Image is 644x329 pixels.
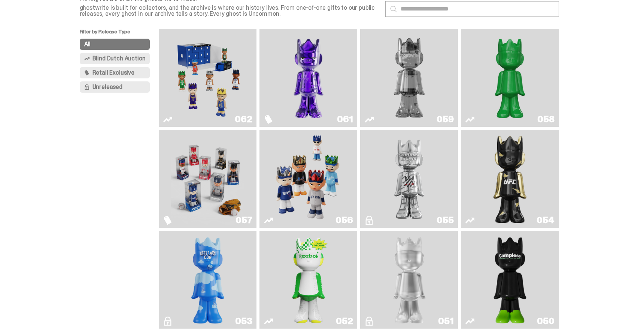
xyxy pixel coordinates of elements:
a: Two [365,32,453,124]
div: 062 [235,115,252,124]
button: Blind Dutch Auction [80,53,150,64]
p: ghostwrite is built for collectors, and the archive is where our history lives. From one-of-one g... [80,5,379,17]
span: All [84,41,91,47]
a: Court Victory [264,234,353,326]
img: I Was There SummerSlam [373,133,446,225]
button: All [80,39,150,50]
div: 058 [537,115,554,124]
a: Game Face (2025) [264,133,353,225]
span: Unreleased [92,84,122,90]
a: Game Face (2025) [163,32,252,124]
div: 053 [235,317,252,326]
a: ghooooost [163,234,252,326]
img: Fantasy [272,32,345,124]
img: Game Face (2025) [272,133,345,225]
div: 055 [437,216,453,225]
span: Retail Exclusive [92,70,134,76]
a: Fantasy [264,32,353,124]
a: Game Face (2025) [163,133,252,225]
div: 051 [438,317,453,326]
div: 054 [537,216,554,225]
button: Retail Exclusive [80,67,150,78]
img: Ruby [490,133,530,225]
a: LLLoyalty [365,234,453,326]
img: Campless [490,234,530,326]
div: 050 [537,317,554,326]
img: Schrödinger's ghost: Sunday Green [473,32,547,124]
div: 052 [336,317,353,326]
p: Filter by Release Type [80,29,159,39]
div: 059 [437,115,453,124]
img: Two [373,32,446,124]
img: ghooooost [188,234,228,326]
img: LLLoyalty [389,234,429,326]
a: Ruby [465,133,554,225]
span: Blind Dutch Auction [92,56,146,62]
a: I Was There SummerSlam [365,133,453,225]
a: Schrödinger's ghost: Sunday Green [465,32,554,124]
div: 061 [337,115,353,124]
a: Campless [465,234,554,326]
div: 056 [335,216,353,225]
div: 057 [236,216,252,225]
img: Game Face (2025) [171,32,244,124]
img: Game Face (2025) [171,133,244,225]
button: Unreleased [80,81,150,93]
img: Court Victory [289,234,328,326]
